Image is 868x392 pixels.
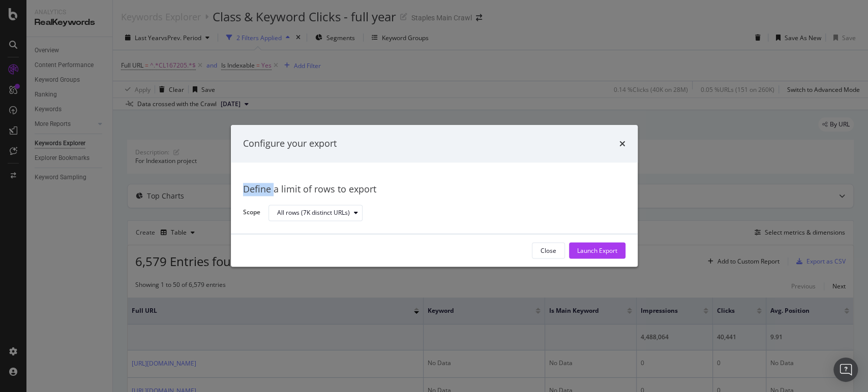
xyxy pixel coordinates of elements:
label: Scope [243,208,260,219]
div: Open Intercom Messenger [833,357,858,382]
div: All rows (7K distinct URLs) [277,210,350,216]
button: All rows (7K distinct URLs) [268,205,363,221]
button: Close [532,243,565,259]
div: Define a limit of rows to export [243,183,625,196]
div: modal [231,125,638,267]
div: Configure your export [243,137,337,150]
div: times [619,137,625,150]
div: Launch Export [577,246,617,255]
button: Launch Export [569,243,625,259]
div: Close [541,246,556,255]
